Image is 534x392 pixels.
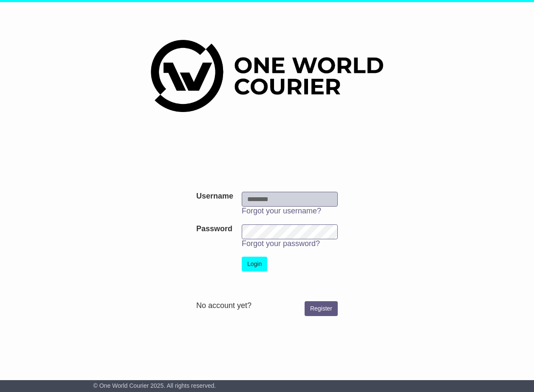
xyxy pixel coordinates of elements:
[151,40,383,112] img: One World
[196,301,338,311] div: No account yet?
[93,382,216,389] span: © One World Courier 2025. All rights reserved.
[242,257,267,272] button: Login
[305,301,338,316] a: Register
[242,239,320,248] a: Forgot your password?
[196,192,233,201] label: Username
[242,207,321,215] a: Forgot your username?
[196,224,232,234] label: Password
